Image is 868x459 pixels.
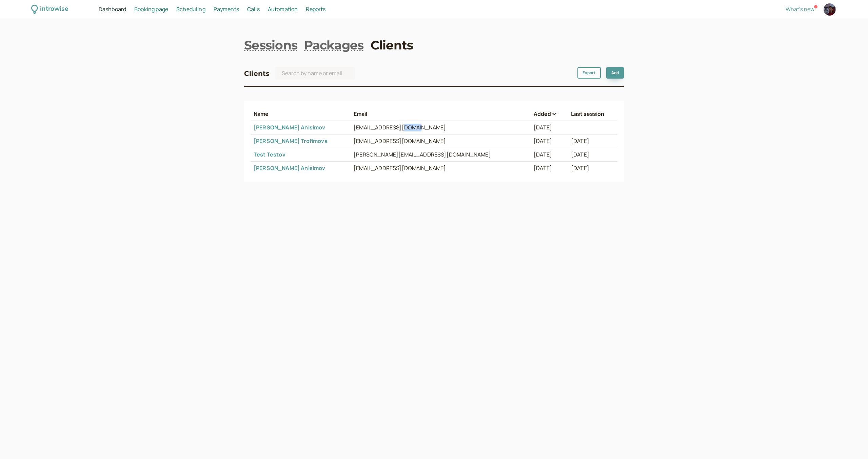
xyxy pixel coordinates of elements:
[306,5,325,13] span: Reports
[834,426,868,459] iframe: Chat Widget
[577,67,601,79] button: Export
[823,2,837,17] a: Account
[176,5,205,14] a: Scheduling
[244,37,297,54] a: Sessions
[247,5,260,13] span: Calls
[531,148,568,161] td: [DATE]
[351,134,531,148] td: [EMAIL_ADDRESS][DOMAIN_NAME]
[534,111,566,117] button: Added
[531,121,568,134] td: [DATE]
[254,137,328,145] a: [PERSON_NAME] Trofimova
[351,121,531,134] td: [EMAIL_ADDRESS][DOMAIN_NAME]
[244,68,270,79] h3: Clients
[254,124,325,131] a: [PERSON_NAME] Anisimov
[351,161,531,174] td: [EMAIL_ADDRESS][DOMAIN_NAME]
[606,67,624,79] a: Add
[214,5,239,14] a: Payments
[786,5,814,13] span: What's new
[306,5,325,14] a: Reports
[176,5,205,13] span: Scheduling
[31,4,68,15] a: introwise
[275,67,355,80] input: Search by name or email
[268,5,298,13] span: Automation
[354,111,528,117] button: Email
[571,111,614,117] button: Last session
[99,5,126,14] a: Dashboard
[214,5,239,13] span: Payments
[531,134,568,148] td: [DATE]
[304,37,363,54] a: Packages
[568,134,617,148] td: [DATE]
[568,148,617,161] td: [DATE]
[351,148,531,161] td: [PERSON_NAME][EMAIL_ADDRESS][DOMAIN_NAME]
[268,5,298,14] a: Automation
[40,4,68,15] div: introwise
[531,161,568,174] td: [DATE]
[134,5,168,13] span: Booking page
[786,6,814,12] button: What's new
[254,164,325,172] a: [PERSON_NAME] Anisimov
[371,37,413,54] a: Clients
[247,5,260,14] a: Calls
[254,111,348,117] button: Name
[99,5,126,13] span: Dashboard
[254,151,285,158] a: Test Testov
[134,5,168,14] a: Booking page
[568,161,617,174] td: [DATE]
